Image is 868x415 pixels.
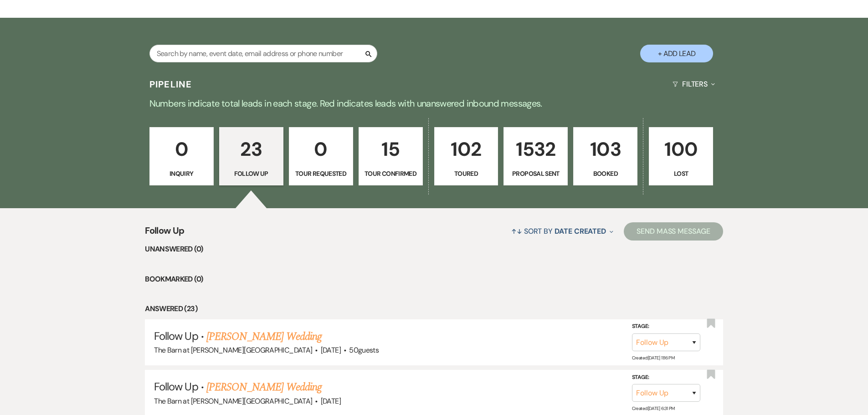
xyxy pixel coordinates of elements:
p: 0 [155,134,208,164]
p: Follow Up [225,169,277,179]
p: 15 [365,134,417,164]
p: Toured [440,169,493,179]
span: The Barn at [PERSON_NAME][GEOGRAPHIC_DATA] [154,396,312,406]
p: Proposal Sent [509,169,562,179]
span: Created: [DATE] 11:16 PM [632,355,674,361]
a: 23Follow Up [219,127,283,185]
p: 103 [579,134,632,164]
span: ↑↓ [511,226,522,236]
span: Follow Up [154,379,198,394]
a: 1532Proposal Sent [503,127,568,185]
button: Filters [669,72,719,96]
p: Tour Requested [295,169,347,179]
a: 0Inquiry [149,127,214,185]
button: + Add Lead [640,45,713,62]
p: 100 [655,134,707,164]
span: [DATE] [321,345,341,355]
a: 100Lost [649,127,713,185]
li: Bookmarked (0) [145,273,723,285]
h3: Pipeline [149,78,192,91]
p: 23 [225,134,277,164]
a: 15Tour Confirmed [359,127,423,185]
p: Lost [655,169,707,179]
p: 0 [295,134,347,164]
span: Created: [DATE] 6:31 PM [632,405,675,411]
p: 1532 [509,134,562,164]
p: Numbers indicate total leads in each stage. Red indicates leads with unanswered inbound messages. [106,96,762,111]
span: Follow Up [145,224,184,243]
label: Stage: [632,322,700,332]
span: Follow Up [154,329,198,343]
button: Send Mass Message [624,222,723,241]
input: Search by name, event date, email address or phone number [149,45,377,62]
p: Inquiry [155,169,208,179]
a: [PERSON_NAME] Wedding [206,328,322,345]
p: Booked [579,169,632,179]
span: 50 guests [349,345,379,355]
span: Date Created [555,226,606,236]
a: 0Tour Requested [289,127,353,185]
p: Tour Confirmed [365,169,417,179]
button: Sort By Date Created [508,219,617,243]
p: 102 [440,134,493,164]
li: Unanswered (0) [145,243,723,255]
span: [DATE] [321,396,341,406]
li: Answered (23) [145,303,723,315]
span: The Barn at [PERSON_NAME][GEOGRAPHIC_DATA] [154,345,312,355]
label: Stage: [632,373,700,383]
a: 102Toured [434,127,498,185]
a: 103Booked [573,127,637,185]
a: [PERSON_NAME] Wedding [206,379,322,395]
